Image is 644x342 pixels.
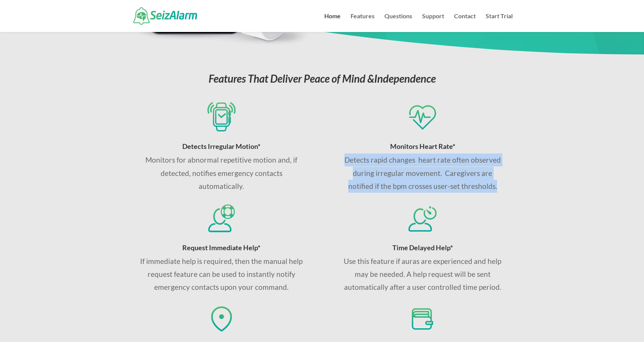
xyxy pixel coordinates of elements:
p: Detects rapid changes heart rate often observed during irregular movement. Caregivers are notifie... [341,153,504,193]
img: Track seizure events for your records and share with your doctor [408,304,437,334]
em: Features That Deliver Peace of Mind & [209,72,436,85]
img: Request immediate help if you think you'll have a sizure [207,203,236,233]
span: Independence [374,72,436,85]
a: Questions [384,13,412,32]
img: Monitors for seizures using heart rate [408,102,437,131]
span: Request Immediate Help* [182,243,260,252]
img: Request help if you think you are going to have a seizure [408,203,437,233]
img: SeizAlarm [133,7,198,24]
img: Detects seizures via iPhone and Apple Watch sensors [207,102,236,131]
p: If immediate help is required, then the manual help request feature can be used to instantly noti... [140,255,303,294]
a: Contact [454,13,476,32]
span: Detects Irregular Motion* [182,142,260,150]
a: Start Trial [486,13,513,32]
p: Use this feature if auras are experienced and help may be needed. A help request will be sent aut... [341,255,504,294]
a: Features [351,13,375,32]
img: GPS coordinates sent to contacts if seizure is detected [207,304,236,334]
span: Monitors Heart Rate* [390,142,455,150]
p: Monitors for abnormal repetitive motion and, if detected, notifies emergency contacts automatically. [140,153,303,193]
a: Support [422,13,444,32]
span: Time Delayed Help* [392,243,453,252]
a: Home [324,13,341,32]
